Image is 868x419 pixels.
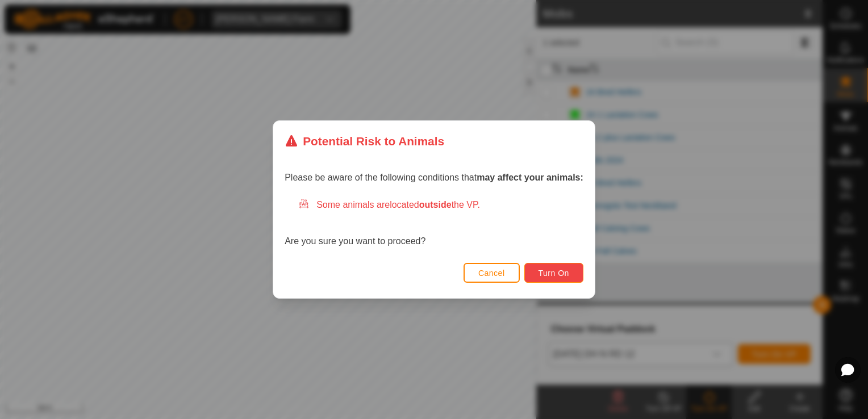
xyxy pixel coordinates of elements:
[285,198,583,248] div: Are you sure you want to proceed?
[285,132,444,150] div: Potential Risk to Animals
[524,263,583,283] button: Turn On
[539,269,569,278] span: Turn On
[478,269,505,278] span: Cancel
[464,263,520,283] button: Cancel
[390,200,480,209] span: located the VP.
[285,173,583,182] span: Please be aware of the following conditions that
[477,173,583,182] strong: may affect your animals:
[419,200,452,209] strong: outside
[298,198,583,212] div: Some animals are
